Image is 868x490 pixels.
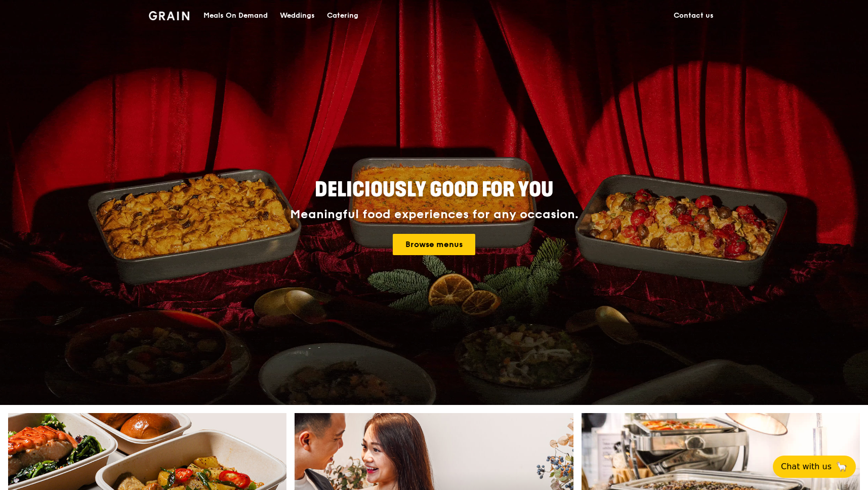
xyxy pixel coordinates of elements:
span: Deliciously good for you [315,178,553,202]
div: Meaningful food experiences for any occasion. [252,208,616,222]
a: Browse menus [393,234,475,255]
div: Meals On Demand [203,1,268,31]
button: Chat with us🦙 [773,456,856,478]
a: Catering [321,1,364,31]
span: Chat with us [781,461,832,473]
div: Weddings [280,1,315,31]
a: Weddings [274,1,321,31]
div: Catering [327,1,358,31]
span: 🦙 [836,461,848,473]
a: Contact us [668,1,720,31]
img: Grain [149,11,190,20]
